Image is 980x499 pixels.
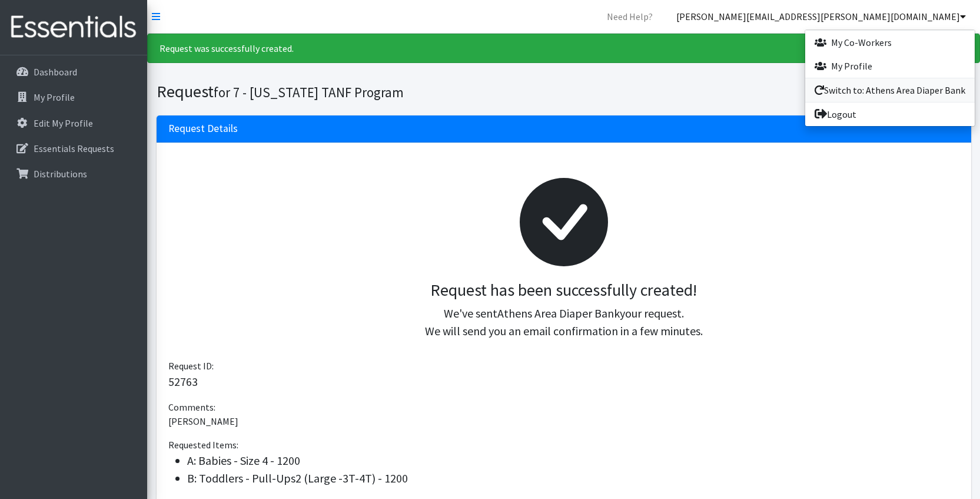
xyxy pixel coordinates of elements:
[805,31,975,54] a: My Co-Workers
[178,305,950,340] p: We've sent your request. We will send you an email confirmation in a few minutes.
[497,306,620,320] span: Athens Area Diaper Bank
[34,117,93,129] p: Edit My Profile
[667,5,975,28] a: [PERSON_NAME][EMAIL_ADDRESS][PERSON_NAME][DOMAIN_NAME]
[34,66,77,78] p: Dashboard
[178,280,950,300] h3: Request has been successfully created!
[5,85,142,109] a: My Profile
[805,78,975,102] a: Switch to: Athens Area Diaper Bank
[168,414,959,428] p: [PERSON_NAME]
[168,123,238,135] h3: Request Details
[5,8,142,47] img: HumanEssentials
[5,111,142,135] a: Edit My Profile
[157,81,560,102] h1: Request
[147,34,980,63] div: Request was successfully created.
[5,162,142,186] a: Distributions
[5,137,142,160] a: Essentials Requests
[805,103,975,126] a: Logout
[168,373,959,391] p: 52763
[34,168,87,180] p: Distributions
[168,360,214,372] span: Request ID:
[34,143,114,154] p: Essentials Requests
[168,439,238,451] span: Requested Items:
[187,452,959,470] li: A: Babies - Size 4 - 1200
[805,54,975,78] a: My Profile
[34,91,75,103] p: My Profile
[168,401,215,413] span: Comments:
[5,60,142,84] a: Dashboard
[597,5,662,28] a: Need Help?
[187,470,959,487] li: B: Toddlers - Pull-Ups2 (Large -3T-4T) - 1200
[214,84,404,101] small: for 7 - [US_STATE] TANF Program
